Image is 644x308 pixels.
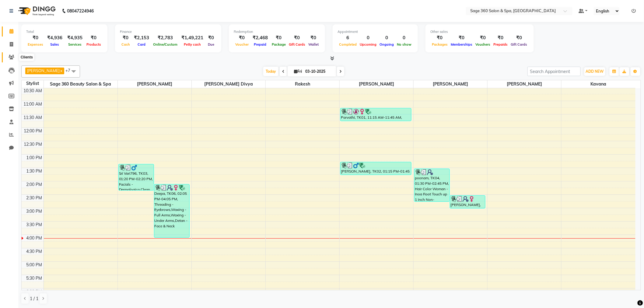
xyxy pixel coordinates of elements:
a: x [60,68,62,73]
span: Rakesh [266,80,339,88]
div: 3:30 PM [25,222,44,228]
span: Prepaids [492,42,509,47]
div: 0 [395,34,413,41]
div: ₹4,935 [65,34,85,41]
span: Wallet [307,42,320,47]
span: Kavana [562,80,635,88]
div: Redemption [234,29,320,34]
span: Completed [338,42,358,47]
div: Stylist [22,80,44,87]
div: ₹0 [234,34,250,41]
span: Upcoming [358,42,378,47]
span: [PERSON_NAME] [27,68,60,73]
div: Parvathi, TK01, 11:15 AM-11:45 AM, Men's Haircut & Styling - Top Stylist [341,108,411,121]
div: 6:00 PM [25,289,44,295]
span: Online/Custom [152,42,179,47]
div: ₹0 [120,34,131,41]
span: [PERSON_NAME] [488,80,561,88]
div: 6 [338,34,358,41]
div: 12:30 PM [23,141,44,148]
div: Finance [120,29,216,34]
div: ₹4,936 [45,34,65,41]
div: ₹2,153 [131,34,152,41]
div: 3:00 PM [25,208,44,215]
span: Products [85,42,103,47]
div: ₹0 [449,34,474,41]
div: 5:00 PM [25,262,44,268]
span: Package [270,42,287,47]
div: ₹0 [430,34,449,41]
div: ₹1,49,221 [179,34,206,41]
div: ₹2,468 [250,34,270,41]
div: ₹2,783 [152,34,179,41]
div: poonam, TK04, 01:30 PM-02:45 PM, Hair Color Woman - Inoa Root Touch up 1 inch Non-[MEDICAL_DATA],... [415,169,450,201]
span: [PERSON_NAME] Divya [192,80,265,88]
div: Total [26,29,103,34]
span: Voucher [234,42,250,47]
div: 5:30 PM [25,275,44,282]
span: +7 [65,68,75,73]
div: 1:30 PM [25,168,44,174]
span: Gift Cards [509,42,529,47]
div: 4:30 PM [25,248,44,255]
span: Due [206,42,216,47]
span: Card [136,42,147,47]
span: [PERSON_NAME] [414,80,487,88]
input: 2025-10-03 [303,67,334,76]
div: ₹0 [307,34,320,41]
div: ₹0 [85,34,103,41]
div: 11:30 AM [23,114,44,121]
span: Packages [430,42,449,47]
span: Cash [120,42,131,47]
b: 08047224946 [67,2,94,19]
span: Petty cash [182,42,202,47]
div: [PERSON_NAME], TK02, 01:15 PM-01:45 PM, Men's Haircut & Styling - Stylist [341,162,411,175]
div: 2:30 PM [25,195,44,201]
div: ₹0 [474,34,492,41]
div: ₹0 [26,34,45,41]
span: 1 / 1 [30,296,38,302]
span: Prepaid [253,42,268,47]
div: Appointment [338,29,413,34]
div: 12:00 PM [23,128,44,134]
div: 0 [358,34,378,41]
div: 0 [378,34,395,41]
span: [PERSON_NAME] [340,80,413,88]
span: Fri [292,69,303,74]
div: 4:00 PM [25,235,44,241]
span: Today [263,67,278,76]
span: Gift Cards [287,42,307,47]
button: ADD NEW [584,67,605,76]
div: ₹0 [287,34,307,41]
span: Vouchers [474,42,492,47]
div: Deepa, TK06, 02:05 PM-04:05 PM, Threading -Eyebrows,Waxing -Full Arms,Waxing -Under Arms,Detan -F... [154,184,189,237]
input: Search Appointment [527,67,581,76]
div: 11:00 AM [23,101,44,107]
div: Other sales [430,29,529,34]
span: Services [67,42,83,47]
span: Sage 360 Beauty Salon & Spa [44,80,117,88]
div: ₹0 [206,34,216,41]
div: [PERSON_NAME], TK05, 02:30 PM-03:00 PM, Threading -Eyebrows [450,196,485,208]
span: No show [395,42,413,47]
span: ADD NEW [586,69,604,74]
div: ₹0 [509,34,529,41]
span: Sales [49,42,61,47]
span: Ongoing [378,42,395,47]
img: logo [16,2,57,19]
div: 10:30 AM [23,88,44,94]
div: ₹0 [492,34,509,41]
span: Memberships [449,42,474,47]
div: Sri Vari796, TK03, 01:20 PM-02:20 PM, Facials - Dermalogica Clean Up Ritual - 30 min (Normal to [... [119,164,154,190]
div: ₹0 [270,34,287,41]
span: Expenses [26,42,45,47]
div: 1:00 PM [25,155,44,161]
div: Clients [19,54,34,61]
div: 2:00 PM [25,181,44,188]
span: [PERSON_NAME] [118,80,191,88]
